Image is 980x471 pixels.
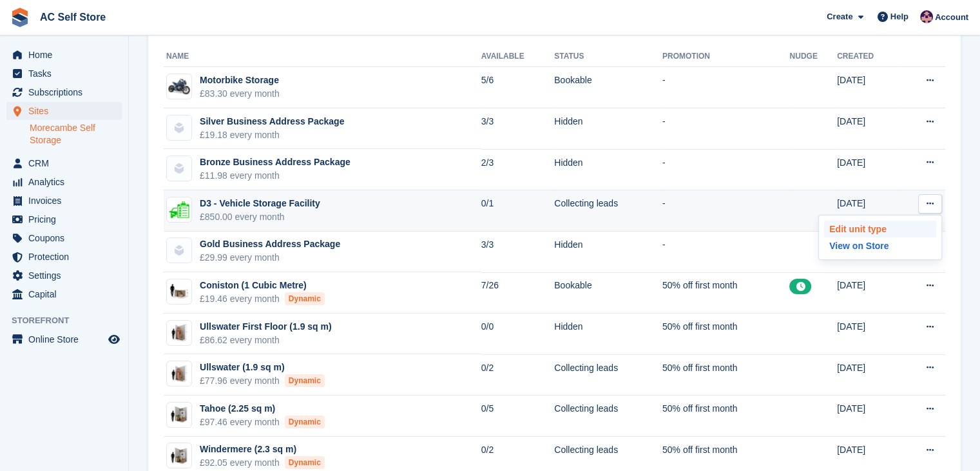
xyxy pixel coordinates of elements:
[35,6,111,28] a: AC Self Store
[200,292,325,306] div: £19.46 every month
[789,46,837,67] th: Nudge
[200,115,344,128] div: Silver Business Address Package
[824,221,936,237] a: Edit unit type
[285,292,325,305] div: Dynamic
[200,210,320,224] div: £850.00 every month
[10,8,30,27] img: stora-icon-8386f47178a22dfd0bd8f6a31ec36ba5ce8667c1dd55bd0f319d3a0aa187defe.svg
[662,190,790,232] td: -
[167,283,191,301] img: 1m2-unit.jpg
[920,10,933,23] img: Ted Cox
[200,334,332,347] div: £86.62 every month
[662,396,790,437] td: 50% off first month
[200,155,351,169] div: Bronze Business Address Package
[6,102,122,120] a: menu
[167,115,191,140] img: blank-unit-type-icon-ffbac7b88ba66c5e286b0e438baccc4b9c83835d4c34f86887a83fc20ec27e7b.svg
[200,74,280,87] div: Motorbike Storage
[554,67,662,108] td: Bookable
[662,67,790,108] td: -
[200,279,325,292] div: Coniston (1 Cubic Metre)
[837,354,899,396] td: [DATE]
[167,199,191,220] img: Untitled%20design.png
[167,405,191,424] img: 25-sqft-unit.jpg
[28,46,106,64] span: Home
[167,446,191,465] img: 25-sqft-unit.jpg
[827,10,852,23] span: Create
[837,108,899,150] td: [DATE]
[200,456,325,470] div: £92.05 every month
[481,314,554,355] td: 0/0
[935,11,968,24] span: Account
[554,354,662,396] td: Collecting leads
[6,173,122,191] a: menu
[200,402,325,416] div: Tahoe (2.25 sq m)
[6,46,122,64] a: menu
[6,266,122,285] a: menu
[200,87,280,101] div: £83.30 every month
[481,354,554,396] td: 0/2
[662,354,790,396] td: 50% off first month
[837,396,899,437] td: [DATE]
[481,67,554,108] td: 5/6
[6,154,122,172] a: menu
[890,10,908,23] span: Help
[837,149,899,190] td: [DATE]
[824,237,936,254] a: View on Store
[6,65,122,83] a: menu
[6,192,122,210] a: menu
[662,108,790,150] td: -
[481,149,554,190] td: 2/3
[167,238,191,263] img: blank-unit-type-icon-ffbac7b88ba66c5e286b0e438baccc4b9c83835d4c34f86887a83fc20ec27e7b.svg
[28,248,106,266] span: Protection
[200,169,351,183] div: £11.98 every month
[6,210,122,228] a: menu
[6,248,122,266] a: menu
[662,314,790,355] td: 50% off first month
[481,108,554,150] td: 3/3
[28,210,106,228] span: Pricing
[6,229,122,247] a: menu
[481,232,554,273] td: 3/3
[28,83,106,101] span: Subscriptions
[6,330,122,348] a: menu
[554,108,662,150] td: Hidden
[481,272,554,314] td: 7/26
[200,237,340,251] div: Gold Business Address Package
[6,83,122,101] a: menu
[164,46,481,67] th: Name
[662,46,790,67] th: Promotion
[28,285,106,303] span: Capital
[837,46,899,67] th: Created
[167,365,191,383] img: 1.5m2-unit.jpg
[662,232,790,273] td: -
[554,396,662,437] td: Collecting leads
[662,272,790,314] td: 50% off first month
[285,416,325,428] div: Dynamic
[167,323,191,342] img: 1.5m2-unit.jpg
[481,396,554,437] td: 0/5
[837,314,899,355] td: [DATE]
[28,330,106,348] span: Online Store
[200,251,340,265] div: £29.99 every month
[481,190,554,232] td: 0/1
[554,46,662,67] th: Status
[28,229,106,247] span: Coupons
[837,272,899,314] td: [DATE]
[28,173,106,191] span: Analytics
[30,122,122,146] a: Morecambe Self Storage
[200,374,325,388] div: £77.96 every month
[837,67,899,108] td: [DATE]
[167,76,191,97] img: Need%20MOTORBIKE%20STORAGE.png
[28,192,106,210] span: Invoices
[28,154,106,172] span: CRM
[481,46,554,67] th: Available
[200,320,332,334] div: Ullswater First Floor (1.9 sq m)
[200,197,320,210] div: D3 - Vehicle Storage Facility
[28,102,106,120] span: Sites
[106,332,122,347] a: Preview store
[28,65,106,83] span: Tasks
[200,443,325,456] div: Windermere (2.3 sq m)
[662,149,790,190] td: -
[6,285,122,303] a: menu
